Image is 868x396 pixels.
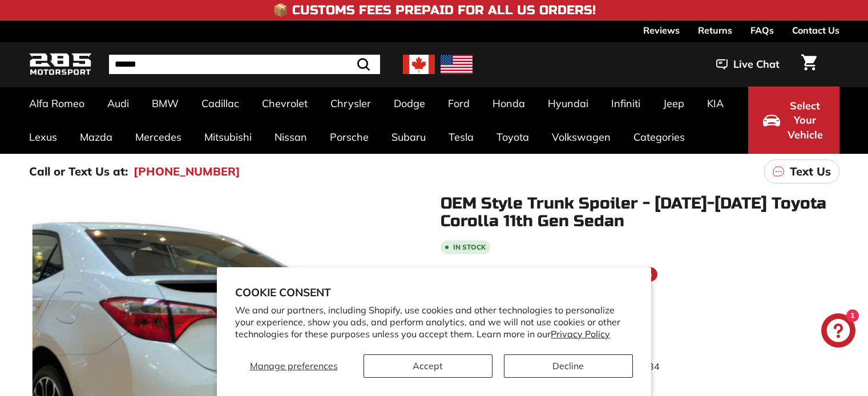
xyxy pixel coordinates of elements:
p: Text Us [790,163,831,180]
a: Dodge [382,87,437,120]
a: Honda [481,87,536,120]
h4: 📦 Customs Fees Prepaid for All US Orders! [273,3,596,17]
a: [PHONE_NUMBER] [134,163,240,180]
span: Select Your Vehicle [786,99,825,142]
a: Categories [622,120,696,154]
a: FAQs [750,21,774,40]
span: Live Chat [733,57,780,72]
a: Mazda [68,120,124,154]
b: In stock [453,244,486,251]
a: Porsche [318,120,380,154]
a: Text Us [764,160,839,183]
h2: Cookie consent [235,285,633,299]
a: Nissan [263,120,318,154]
inbox-online-store-chat: Shopify online store chat [818,313,859,350]
a: Hyundai [536,87,600,120]
button: Accept [364,354,492,378]
a: Subaru [380,120,437,154]
a: KIA [696,87,735,120]
a: Returns [698,21,732,40]
input: Search [109,55,380,74]
a: Mercedes [124,120,193,154]
a: Chevrolet [251,87,319,120]
a: Chrysler [319,87,382,120]
a: Infiniti [600,87,652,120]
a: Cart [794,45,823,84]
a: Ford [437,87,481,120]
span: $170.00 USD [441,265,542,284]
a: Toyota [485,120,540,154]
img: Logo_285_Motorsport_areodynamics_components [29,51,92,78]
p: We and our partners, including Shopify, use cookies and other technologies to personalize your ex... [235,304,633,340]
a: Privacy Policy [551,328,610,340]
button: Manage preferences [235,354,352,378]
a: Volkswagen [540,120,622,154]
a: Reviews [643,21,680,40]
a: BMW [140,87,190,120]
h1: OEM Style Trunk Spoiler - [DATE]-[DATE] Toyota Corolla 11th Gen Sedan [441,195,839,230]
a: Cadillac [190,87,251,120]
a: Tesla [437,120,485,154]
a: Contact Us [792,21,839,40]
a: Alfa Romeo [18,87,96,120]
button: Decline [504,354,633,378]
a: Audi [96,87,140,120]
a: Lexus [18,120,68,154]
span: Manage preferences [250,360,338,371]
button: Live Chat [701,50,794,79]
button: Select Your Vehicle [748,87,839,154]
p: Call or Text Us at: [29,163,128,180]
a: Jeep [652,87,696,120]
a: Mitsubishi [193,120,263,154]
